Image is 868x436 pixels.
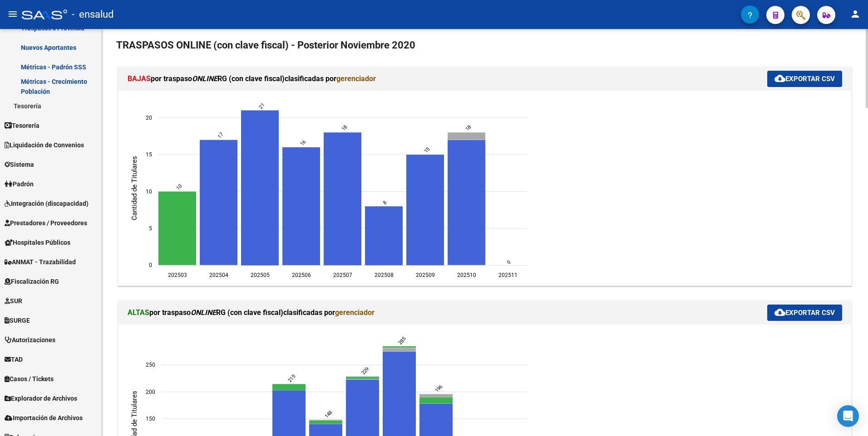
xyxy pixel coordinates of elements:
[251,271,270,278] text: 202505
[5,374,54,384] span: Casos / Tickets
[5,315,30,325] span: SURGE
[323,409,333,419] text: 148
[309,420,342,424] path: 202506 025 - ENSALUD 7
[146,151,152,158] text: 15
[257,102,266,110] text: 21
[365,206,403,265] path: 202508 025 - ENSALUD 8
[191,308,216,317] i: ONLINE
[850,9,861,19] mat-icon: person
[5,179,34,189] span: Padrón
[324,132,361,265] path: 202507 025 - ENSALUD 18
[216,131,224,140] text: 17
[5,276,59,286] span: Fiscalización RG
[837,405,859,427] div: Open Intercom Messenger
[286,373,296,383] text: 215
[128,308,149,317] span: ALTAS
[282,147,320,265] path: 202506 025 - ENSALUD 16
[448,140,485,265] path: 202510 025 - ENSALUD 17
[336,74,376,83] span: gerenciador
[406,155,444,265] path: 202509 025 - ENSALUD 15
[292,271,311,278] text: 202506
[498,271,518,278] text: 202511
[149,262,152,268] text: 0
[272,384,306,390] path: 202505 025 - ENSALUD 11
[158,191,196,265] path: 202503 Z99 - Sin Identificar 10
[335,308,375,317] span: gerenciador
[383,348,416,351] path: 202508 Z99 - Sin Identificar 7
[767,305,842,321] button: Exportar CSV
[146,362,155,368] text: 250
[333,271,352,278] text: 202507
[464,124,472,132] text: 18
[383,346,416,347] path: 202508 025 - ENSALUD 3
[128,72,767,86] h1: por traspaso RG (con clave fiscal) clasificadas por
[146,114,152,121] text: 20
[416,271,435,278] text: 202509
[168,271,187,278] text: 202503
[241,110,279,265] path: 202505 025 - ENSALUD 21
[5,296,22,306] span: SUR
[5,335,55,345] span: Autorizaciones
[299,139,307,147] text: 16
[340,124,348,132] text: 18
[5,121,39,131] span: Tesorería
[5,160,34,170] span: Sistema
[767,71,842,87] button: Exportar CSV
[72,5,113,24] span: - ensalud
[272,383,306,384] path: 202505 Z99 - Sin Identificar 1
[505,259,511,265] text: 0
[200,140,237,265] path: 202504 025 - ENSALUD 17
[130,155,138,220] text: Cantidad de Titulares
[774,75,835,83] span: Exportar CSV
[5,140,84,150] span: Liquidación de Convenios
[128,305,767,320] h1: por traspaso RG (con clave fiscal) clasificadas por
[5,237,70,247] span: Hospitales Públicos
[774,309,835,317] span: Exportar CSV
[116,37,853,54] h2: TRASPASOS ONLINE (con clave fiscal) - Posterior Noviembre 2020
[309,420,342,420] path: 202506 Z99 - Sin Identificar 1
[346,377,379,379] path: 202507 025 - ENSALUD 5
[423,146,431,154] text: 15
[5,218,87,228] span: Prestadores / Proveedores
[397,336,407,346] text: 285
[419,394,453,397] path: 202509 Z99 - Sin Identificar 6
[146,415,155,421] text: 150
[434,383,444,393] text: 196
[448,132,485,140] path: 202510 000 - CRISTAL 1
[375,271,394,278] text: 202508
[128,74,151,83] span: BAJAS
[209,271,228,278] text: 202504
[381,199,387,205] text: 8
[5,413,83,423] span: Importación de Archivos
[346,376,379,377] path: 202507 Z99 - Sin Identificar 1
[5,354,23,364] span: TAD
[175,183,183,191] text: 10
[774,307,785,318] mat-icon: cloud_download
[457,271,476,278] text: 202510
[149,225,152,231] text: 5
[5,199,89,208] span: Integración (discapacidad)
[419,397,453,403] path: 202509 025 - ENSALUD 12
[774,73,785,84] mat-icon: cloud_download
[5,393,77,403] span: Explorador de Archivos
[360,366,370,376] text: 229
[146,188,152,194] text: 10
[146,388,155,395] text: 200
[192,74,217,83] i: ONLINE
[5,257,76,267] span: ANMAT - Trazabilidad
[7,9,18,19] mat-icon: menu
